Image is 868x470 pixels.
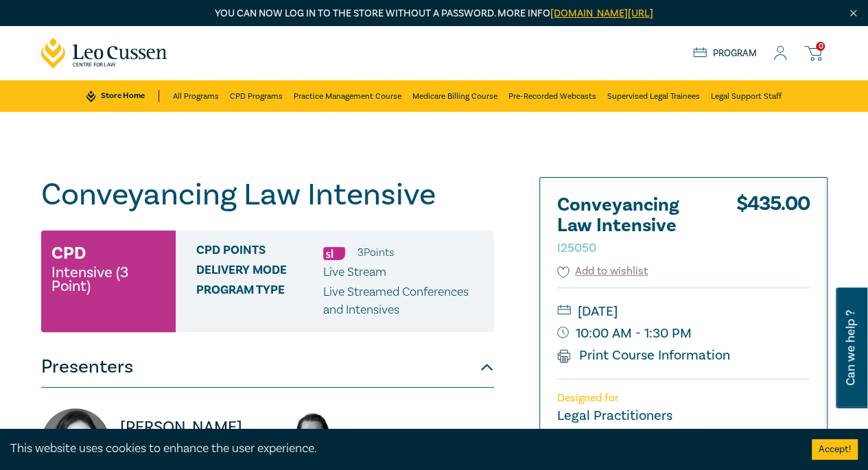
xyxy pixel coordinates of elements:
[355,426,494,448] p: [PERSON_NAME]
[86,90,159,102] a: Store Home
[51,266,165,293] small: Intensive (3 Point)
[196,283,323,319] span: Program type
[812,439,858,460] button: Accept cookies
[120,416,259,438] p: [PERSON_NAME]
[196,263,323,281] span: Delivery Mode
[557,407,672,425] small: Legal Practitioners
[607,80,700,112] a: Supervised Legal Trainees
[711,80,782,112] a: Legal Support Staff
[550,7,653,20] a: [DOMAIN_NAME][URL]
[41,346,494,388] button: Presenters
[557,195,708,257] h2: Conveyancing Law Intensive
[294,80,401,112] a: Practice Management Course
[412,80,497,112] a: Medicare Billing Course
[10,440,791,458] div: This website uses cookies to enhance the user experience.
[557,346,731,364] a: Print Course Information
[323,264,386,280] span: Live Stream
[693,47,757,60] a: Program
[557,392,810,405] p: Designed for
[173,80,219,112] a: All Programs
[357,244,394,261] li: 3 Point s
[323,247,345,260] img: Substantive Law
[196,244,323,261] span: CPD Points
[816,42,825,51] span: 0
[844,296,857,400] span: Can we help ?
[41,177,494,213] h1: Conveyancing Law Intensive
[41,6,828,21] p: You can now log in to the store without a password. More info
[847,8,859,19] img: Close
[557,263,648,279] button: Add to wishlist
[736,195,810,263] div: $ 435.00
[557,301,810,322] small: [DATE]
[557,322,810,344] small: 10:00 AM - 1:30 PM
[230,80,283,112] a: CPD Programs
[323,283,484,319] p: Live Streamed Conferences and Intensives
[557,240,596,256] small: I25050
[51,241,86,266] h3: CPD
[508,80,596,112] a: Pre-Recorded Webcasts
